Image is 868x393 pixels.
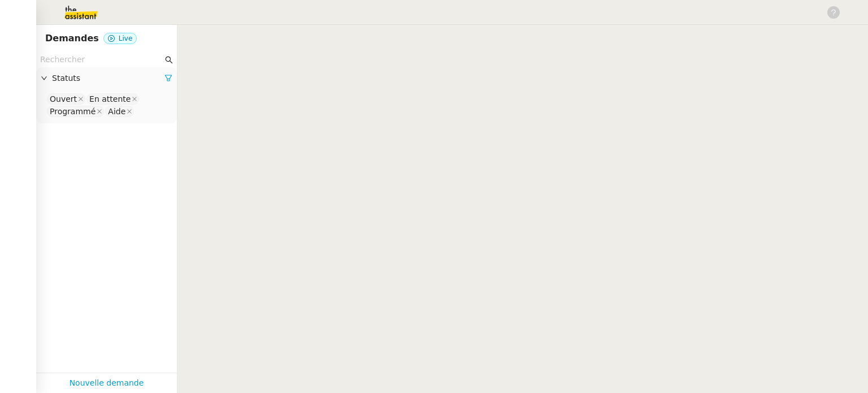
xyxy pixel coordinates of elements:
[47,106,104,117] nz-select-item: Programmé
[45,31,99,46] nz-page-header-title: Demandes
[70,377,144,390] a: Nouvelle demande
[108,106,125,116] div: Aide
[119,34,133,42] span: Live
[89,94,131,104] div: En attente
[47,93,85,105] nz-select-item: Ouvert
[50,106,96,116] div: Programmé
[50,94,77,104] div: Ouvert
[36,67,177,89] div: Statuts
[86,93,139,105] nz-select-item: En attente
[52,72,164,85] span: Statuts
[105,106,134,117] nz-select-item: Aide
[40,53,163,66] input: Rechercher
